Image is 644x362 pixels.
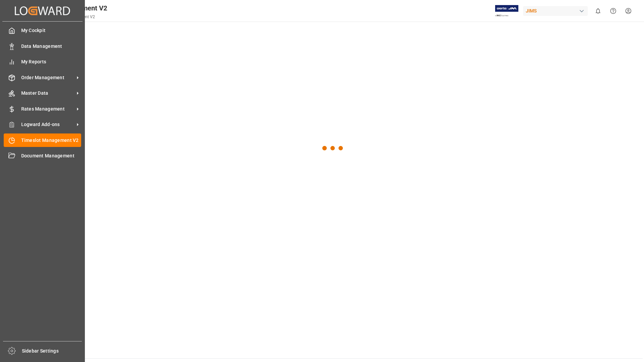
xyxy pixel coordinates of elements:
[21,105,74,113] span: Rates Management
[21,152,82,159] span: Document Management
[22,348,82,355] span: Sidebar Settings
[4,133,81,147] a: Timeslot Management V2
[495,5,518,17] img: Exertis%20JAM%20-%20Email%20Logo.jpg_1722504956.jpg
[21,137,82,144] span: Timeslot Management V2
[4,24,81,37] a: My Cockpit
[21,27,82,34] span: My Cockpit
[21,121,74,128] span: Logward Add-ons
[4,39,81,53] a: Data Management
[21,74,74,81] span: Order Management
[21,90,74,97] span: Master Data
[21,43,82,50] span: Data Management
[21,58,82,65] span: My Reports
